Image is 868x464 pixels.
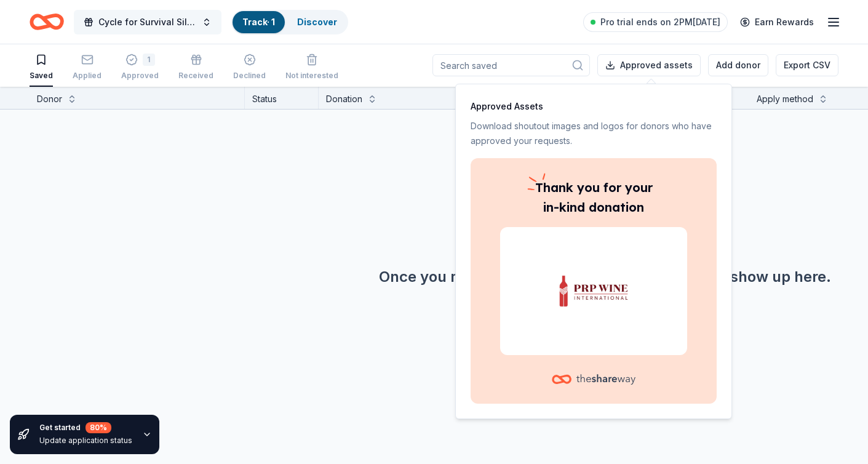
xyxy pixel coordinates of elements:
div: 1 [143,54,155,66]
button: 1Approved [121,49,159,87]
button: Add donor [708,54,768,76]
span: Cycle for Survival Silent Auction [98,15,197,30]
div: 80 % [86,422,111,433]
span: Thank [535,180,573,195]
button: Cycle for Survival Silent Auction [74,10,221,34]
button: Declined [233,49,266,87]
a: Pro trial ends on 2PM[DATE] [583,12,728,32]
div: Apply method [757,92,813,106]
span: Pro trial ends on 2PM[DATE] [600,15,720,30]
div: Update application status [39,436,132,446]
div: Approved [121,71,159,81]
button: Saved [30,49,53,87]
div: Received [178,71,213,81]
button: Applied [73,49,102,87]
p: you for your in-kind donation [500,178,687,217]
div: Donor [37,92,62,106]
img: PRP Wine International [515,252,672,330]
div: Get started [39,422,132,433]
a: Track· 1 [242,17,275,27]
p: Download shoutout images and logos for donors who have approved your requests. [471,119,717,148]
div: Saved [30,71,53,81]
p: Approved Assets [471,99,717,114]
div: Status [245,87,319,109]
div: Declined [233,71,266,81]
button: Not interested [285,49,338,87]
a: Discover [297,17,337,27]
button: Track· 1Discover [231,10,348,34]
button: Received [178,49,213,87]
button: Approved assets [597,54,701,76]
a: Home [30,7,64,36]
div: Not interested [285,71,338,81]
div: Applied [73,71,102,81]
div: Donation [326,92,362,106]
a: Earn Rewards [733,11,821,33]
button: Export CSV [776,54,838,76]
input: Search saved [432,54,590,76]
